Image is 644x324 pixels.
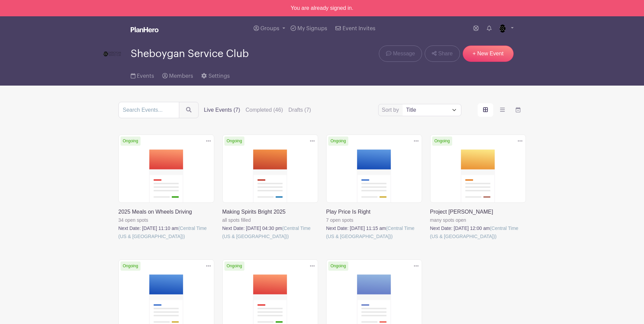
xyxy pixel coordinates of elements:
[137,73,154,79] span: Events
[497,23,508,34] img: SSC%20Circle%20Logo%20(1).png
[201,64,229,86] a: Settings
[118,102,179,118] input: Search Events...
[393,50,415,58] span: Message
[289,106,311,114] label: Drafts (7)
[463,46,514,62] a: + New Event
[204,106,317,114] div: filters
[245,106,283,114] label: Completed (46)
[162,64,193,86] a: Members
[169,73,193,79] span: Members
[382,106,401,114] label: Sort by
[102,43,123,64] img: SSC_Logo_NEW.png
[131,48,249,59] span: Sheboygan Service Club
[131,64,154,86] a: Events
[131,27,159,32] img: logo_white-6c42ec7e38ccf1d336a20a19083b03d10ae64f83f12c07503d8b9e83406b4c7d.svg
[438,50,453,58] span: Share
[333,16,378,41] a: Event Invites
[251,16,288,41] a: Groups
[478,103,526,117] div: order and view
[343,26,375,31] span: Event Invites
[288,16,330,41] a: My Signups
[425,46,460,62] a: Share
[379,46,422,62] a: Message
[297,26,327,31] span: My Signups
[208,73,230,79] span: Settings
[260,26,279,31] span: Groups
[204,106,240,114] label: Live Events (7)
